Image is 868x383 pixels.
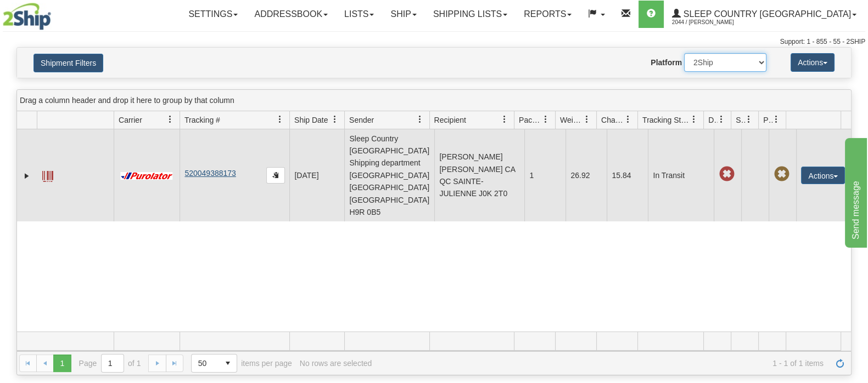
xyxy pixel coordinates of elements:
button: Actions [791,53,835,72]
span: Ship Date [294,115,328,125]
span: 50 [198,358,212,369]
a: Lists [336,1,382,28]
a: Tracking # filter column settings [271,110,289,129]
span: Tracking # [184,115,220,125]
a: Shipment Issues filter column settings [740,110,758,129]
span: Sleep Country [GEOGRAPHIC_DATA] [681,9,851,19]
span: Shipment Issues [736,115,745,125]
td: [DATE] [289,129,344,221]
td: In Transit [648,129,714,221]
td: 1 [524,129,565,221]
span: Weight [560,115,583,125]
span: Tracking Status [642,115,690,125]
iframe: chat widget [843,135,867,247]
a: Label [42,166,53,184]
a: Addressbook [246,1,336,28]
a: Refresh [831,355,849,372]
button: Actions [801,167,845,184]
span: Page sizes drop down [191,354,237,373]
div: Support: 1 - 855 - 55 - 2SHIP [3,37,865,47]
span: Delivery Status [708,115,718,125]
span: Recipient [434,115,466,125]
span: Pickup Status [763,115,772,125]
td: 26.92 [565,129,607,221]
a: Sleep Country [GEOGRAPHIC_DATA] 2044 / [PERSON_NAME] [664,1,865,28]
a: Expand [21,170,32,181]
div: No rows are selected [300,359,372,368]
span: Sender [349,115,374,125]
img: logo2044.jpg [3,3,51,30]
span: Carrier [119,115,142,125]
span: 2044 / [PERSON_NAME] [672,17,754,28]
a: Carrier filter column settings [161,110,180,129]
a: Packages filter column settings [536,110,555,129]
img: 11 - Purolator [119,172,175,180]
input: Page 1 [102,355,124,372]
a: Pickup Status filter column settings [767,110,786,129]
a: Tracking Status filter column settings [685,110,703,129]
span: Charge [601,115,624,125]
button: Copy to clipboard [266,167,285,184]
a: Settings [180,1,246,28]
label: Platform [651,57,682,68]
div: grid grouping header [17,90,851,111]
a: Reports [516,1,580,28]
span: Page of 1 [79,354,141,373]
span: select [219,355,237,372]
span: Pickup Not Assigned [774,167,789,182]
a: Shipping lists [425,1,516,28]
a: Ship Date filter column settings [326,110,344,129]
a: Sender filter column settings [411,110,429,129]
a: Delivery Status filter column settings [712,110,731,129]
span: 1 - 1 of 1 items [379,359,824,368]
td: Sleep Country [GEOGRAPHIC_DATA] Shipping department [GEOGRAPHIC_DATA] [GEOGRAPHIC_DATA] [GEOGRAPH... [344,129,434,221]
a: Recipient filter column settings [495,110,514,129]
span: Packages [519,115,542,125]
div: Send message [8,7,102,20]
td: [PERSON_NAME] [PERSON_NAME] CA QC SAINTE-JULIENNE J0K 2T0 [434,129,524,221]
span: Late [719,167,734,182]
a: Charge filter column settings [619,110,637,129]
a: Weight filter column settings [578,110,596,129]
span: items per page [191,354,292,373]
span: Page 1 [53,355,71,372]
a: Ship [382,1,424,28]
button: Shipment Filters [33,54,103,72]
td: 15.84 [607,129,648,221]
a: 520049388173 [184,169,236,178]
